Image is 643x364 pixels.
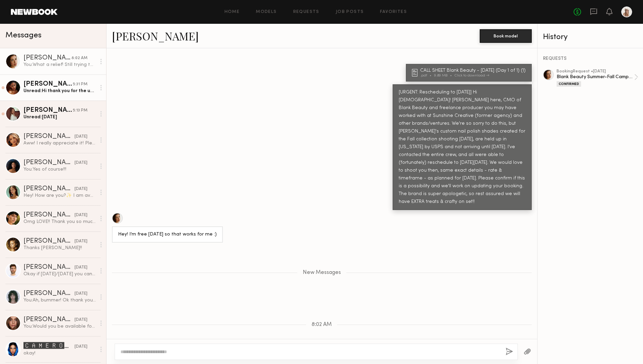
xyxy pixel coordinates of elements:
[256,10,277,14] a: Models
[303,270,341,276] span: New Messages
[118,231,217,239] div: Hey! I’m free [DATE] so that works for me :)
[399,89,526,206] div: [URGENT: Rescheduling to [DATE]] Hi [DEMOGRAPHIC_DATA]! [PERSON_NAME] here, CMO of Blank Beauty a...
[23,342,75,350] div: 🅲🅰🅼🅴🆁🅾🅽 🆂.
[23,323,96,330] div: You: Would you be available for a 1h shoot with a nail polish brand on Weds 7/23?
[23,88,96,94] div: Unread: Hi thank you for the update that’s fine and works for me
[75,264,87,271] div: [DATE]
[543,56,638,61] div: REQUESTS
[75,212,87,219] div: [DATE]
[455,74,489,77] div: Click to download
[23,264,75,271] div: [PERSON_NAME]
[75,134,87,140] div: [DATE]
[293,10,319,14] a: Requests
[5,32,42,39] span: Messages
[23,192,96,199] div: Hey! How are you?✨ I am available! My rate is 110 an hour, so 220 :)
[23,55,71,62] div: [PERSON_NAME]
[380,10,407,14] a: Favorites
[23,133,75,140] div: [PERSON_NAME]
[23,290,75,297] div: [PERSON_NAME]
[75,317,87,323] div: [DATE]
[23,186,75,192] div: [PERSON_NAME]
[434,74,455,77] div: 9.89 MB
[75,186,87,192] div: [DATE]
[412,68,528,77] a: CALL SHEET Blank Beauty - [DATE] (Day 1 of 1) (1).pdf9.89 MBClick to download
[23,271,96,277] div: Okay if [DATE]/[DATE] you can leave it somewhere I can grab it that would be appreciated👌🏻
[112,29,199,43] a: [PERSON_NAME]
[420,74,434,77] div: .pdf
[557,74,634,80] div: Blank Beauty Summer-Fall Campaign (Nail Polish)
[75,160,87,166] div: [DATE]
[75,291,87,297] div: [DATE]
[557,81,581,87] div: Confirmed
[312,322,332,328] span: 8:02 AM
[23,350,96,357] div: okay!
[71,55,87,62] div: 8:02 AM
[23,316,75,323] div: [PERSON_NAME]
[23,159,75,166] div: [PERSON_NAME]
[23,212,75,219] div: [PERSON_NAME]
[23,219,96,225] div: Omg LOVE!! Thank you so much!! xx
[557,69,634,74] div: booking Request • [DATE]
[225,10,240,14] a: Home
[23,114,96,120] div: Unread: [DATE]
[23,81,73,88] div: [PERSON_NAME]
[23,245,96,251] div: Thanks [PERSON_NAME]!!
[75,344,87,350] div: [DATE]
[480,29,532,43] button: Book model
[420,68,528,73] div: CALL SHEET Blank Beauty - [DATE] (Day 1 of 1) (1)
[23,166,96,173] div: You: Yes of course!!!
[23,107,73,114] div: [PERSON_NAME]
[336,10,364,14] a: Job Posts
[75,238,87,245] div: [DATE]
[557,69,638,87] a: bookingRequest •[DATE]Blank Beauty Summer-Fall Campaign (Nail Polish)Confirmed
[23,238,75,245] div: [PERSON_NAME]
[480,33,532,38] a: Book model
[23,62,96,68] div: You: What a relief! Still trying to figure out how to update the job request on our end - NB not ...
[73,107,87,114] div: 5:13 PM
[543,33,638,41] div: History
[23,297,96,304] div: You: Ah, bummer! Ok thank you for letting us know.
[73,81,87,88] div: 5:31 PM
[23,140,96,146] div: Aww! I really appreciate it! Please reach out again! 🩷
